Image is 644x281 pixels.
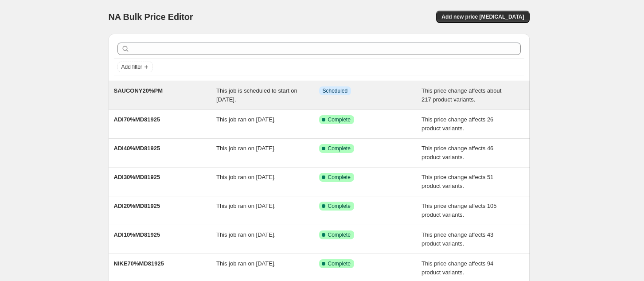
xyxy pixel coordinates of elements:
[216,87,297,103] span: This job is scheduled to start on [DATE].
[121,63,142,70] span: Add filter
[422,231,493,247] span: This price change affects 43 product variants.
[114,116,160,123] span: ADI70%MD81925
[422,174,493,189] span: This price change affects 51 product variants.
[109,12,193,22] span: NA Bulk Price Editor
[323,87,348,94] span: Scheduled
[328,231,351,238] span: Complete
[216,260,276,267] span: This job ran on [DATE].
[328,260,351,267] span: Complete
[114,174,160,180] span: ADI30%MD81925
[422,260,493,276] span: This price change affects 94 product variants.
[328,174,351,181] span: Complete
[328,116,351,123] span: Complete
[114,145,160,152] span: ADI40%MD81925
[436,11,529,23] button: Add new price [MEDICAL_DATA]
[422,145,493,160] span: This price change affects 46 product variants.
[216,116,276,123] span: This job ran on [DATE].
[441,13,524,20] span: Add new price [MEDICAL_DATA]
[422,203,497,218] span: This price change affects 105 product variants.
[114,87,163,94] span: SAUCONY20%PM
[216,203,276,209] span: This job ran on [DATE].
[422,87,501,103] span: This price change affects about 217 product variants.
[114,231,160,238] span: ADI10%MD81925
[216,174,276,180] span: This job ran on [DATE].
[328,145,351,152] span: Complete
[422,116,493,132] span: This price change affects 26 product variants.
[216,231,276,238] span: This job ran on [DATE].
[216,145,276,152] span: This job ran on [DATE].
[117,62,153,72] button: Add filter
[114,260,164,267] span: NIKE70%MD81925
[114,203,160,209] span: ADI20%MD81925
[328,203,351,210] span: Complete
